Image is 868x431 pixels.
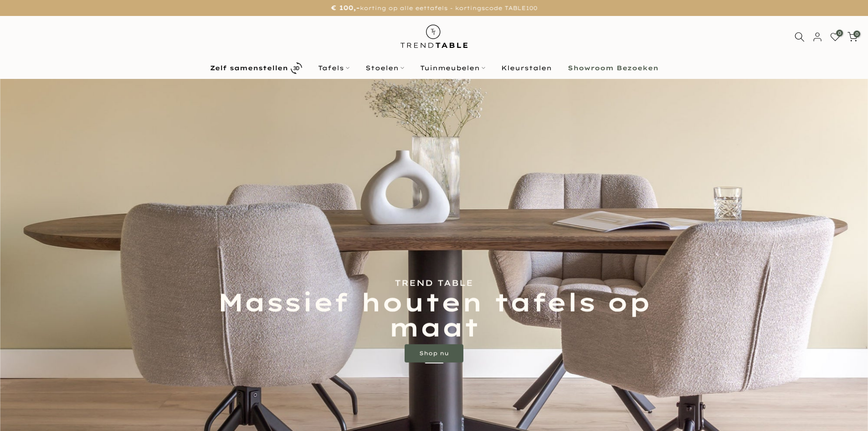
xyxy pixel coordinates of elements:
p: korting op alle eettafels - kortingscode TABLE100 [11,2,857,14]
b: Zelf samenstellen [210,65,288,71]
span: 0 [853,31,860,37]
a: Kleurstalen [493,62,560,73]
img: trend-table [394,16,474,57]
a: Zelf samenstellen [202,60,310,76]
a: Stoelen [357,62,412,73]
b: Showroom Bezoeken [568,65,658,71]
strong: € 100,- [331,4,360,12]
span: 0 [836,30,843,36]
a: Showroom Bezoeken [560,62,666,73]
a: 0 [847,32,858,42]
a: Shop nu [405,344,463,363]
a: 0 [830,32,840,42]
a: Tafels [310,62,357,73]
a: Tuinmeubelen [412,62,493,73]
